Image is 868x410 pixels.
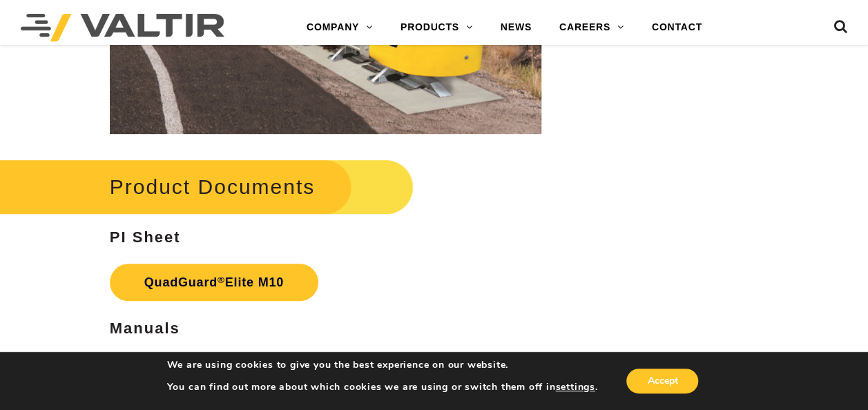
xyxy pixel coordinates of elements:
a: CONTACT [638,14,716,41]
strong: PI Sheet [110,228,181,246]
sup: ® [218,275,225,285]
p: You can find out more about which cookies we are using or switch them off in . [167,381,598,393]
a: CAREERS [546,14,638,41]
button: settings [555,381,595,393]
a: NEWS [487,14,546,41]
img: Valtir [21,14,224,41]
a: COMPANY [293,14,387,41]
button: Accept [626,369,698,393]
strong: Manuals [110,320,180,337]
p: We are using cookies to give you the best experience on our website. [167,359,598,371]
a: QuadGuard®Elite M10 [110,264,318,301]
a: PRODUCTS [387,14,487,41]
